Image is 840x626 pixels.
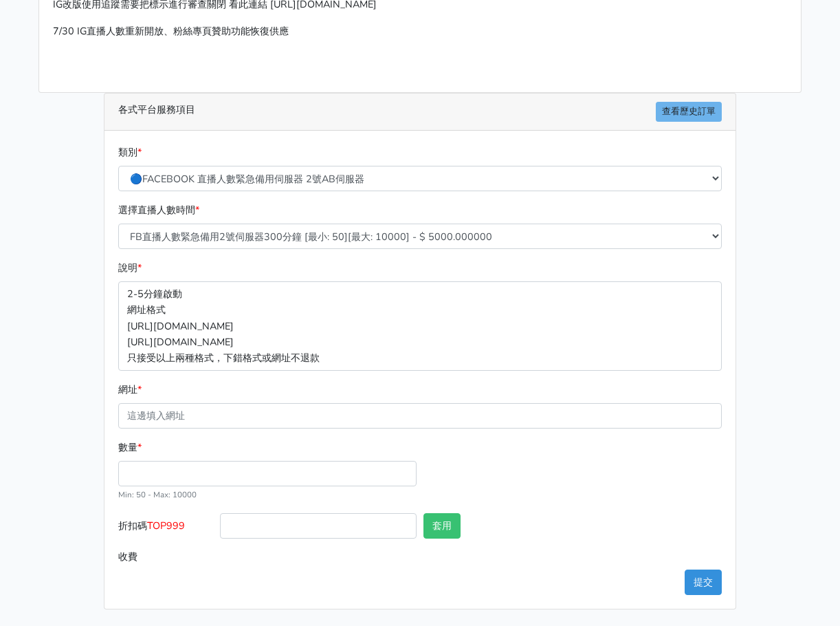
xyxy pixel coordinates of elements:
span: TOP999 [147,519,185,532]
p: 7/30 IG直播人數重新開放、粉絲專頁贊助功能恢復供應 [53,23,787,39]
label: 收費 [115,544,217,570]
label: 折扣碼 [115,513,217,544]
label: 類別 [118,144,142,160]
label: 說明 [118,260,142,276]
label: 選擇直播人數時間 [118,202,199,218]
label: 網址 [118,382,142,398]
label: 數量 [118,440,142,455]
button: 提交 [685,570,722,595]
small: Min: 50 - Max: 10000 [118,489,197,500]
div: 各式平台服務項目 [104,94,736,131]
a: 查看歷史訂單 [656,102,722,122]
input: 這邊填入網址 [118,403,722,429]
button: 套用 [423,513,461,539]
p: 2-5分鐘啟動 網址格式 [URL][DOMAIN_NAME] [URL][DOMAIN_NAME] 只接受以上兩種格式，下錯格式或網址不退款 [118,281,722,370]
